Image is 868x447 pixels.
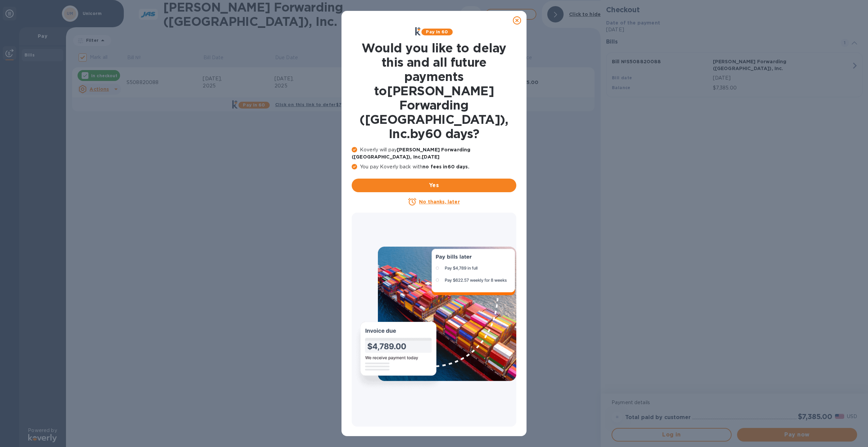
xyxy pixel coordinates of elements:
b: Pay in 60 [426,29,448,34]
p: You pay Koverly back with [352,163,516,170]
u: No thanks, later [419,199,460,204]
span: Yes [357,181,511,189]
b: [PERSON_NAME] Forwarding ([GEOGRAPHIC_DATA]), Inc. [DATE] [352,147,470,160]
button: Yes [352,179,516,192]
h1: Would you like to delay this and all future payments to [PERSON_NAME] Forwarding ([GEOGRAPHIC_DAT... [352,41,516,141]
p: Koverly will pay [352,146,516,161]
b: no fees in 60 days . [422,164,469,169]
